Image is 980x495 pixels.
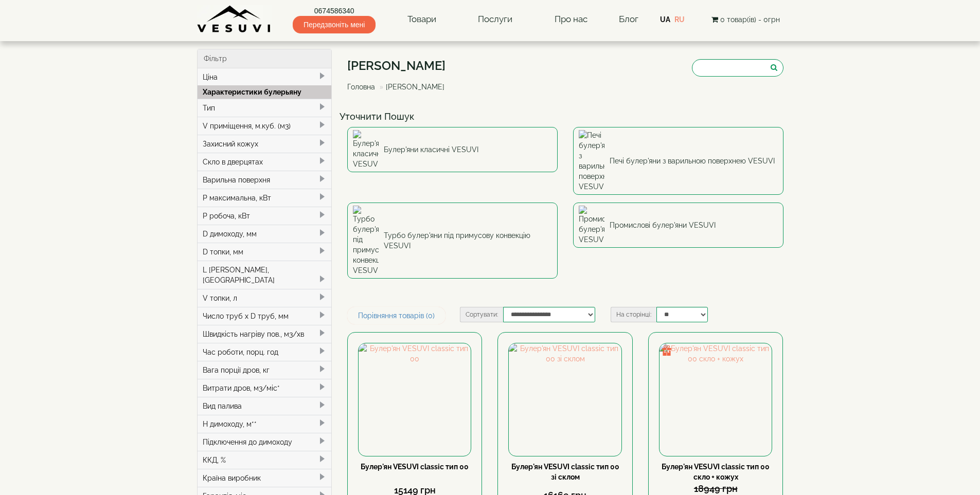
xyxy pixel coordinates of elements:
a: Товари [397,8,447,31]
div: Захисний кожух [198,135,332,153]
div: V топки, л [198,289,332,307]
div: Варильна поверхня [198,171,332,189]
img: gift [662,345,672,356]
img: Турбо булер'яни під примусову конвекцію VESUVI [353,206,379,276]
span: 0 товар(ів) - 0грн [720,15,780,24]
a: Порівняння товарів (0) [347,307,446,324]
div: D топки, мм [198,243,332,261]
img: Булер'ян VESUVI classic тип 00 скло + кожух [660,343,772,455]
img: Булер'ян VESUVI classic тип 00 [359,343,471,455]
div: ККД, % [198,451,332,469]
a: Про нас [544,8,598,31]
div: Швидкість нагріву пов., м3/хв [198,325,332,343]
a: Головна [347,83,375,91]
a: Послуги [468,8,523,31]
a: Булер'ян VESUVI classic тип 00 [361,463,469,471]
img: Завод VESUVI [197,5,272,33]
div: V приміщення, м.куб. (м3) [198,117,332,135]
h1: [PERSON_NAME] [347,59,452,72]
div: L [PERSON_NAME], [GEOGRAPHIC_DATA] [198,261,332,289]
label: На сторінці: [611,307,656,322]
div: Фільтр [198,49,332,68]
div: P максимальна, кВт [198,189,332,207]
div: D димоходу, мм [198,225,332,243]
img: Промислові булер'яни VESUVI [579,206,604,245]
button: 0 товар(ів) - 0грн [708,14,783,25]
div: P робоча, кВт [198,207,332,225]
div: Число труб x D труб, мм [198,307,332,325]
div: Вага порції дров, кг [198,361,332,379]
a: Печі булер'яни з варильною поверхнею VESUVI Печі булер'яни з варильною поверхнею VESUVI [573,127,783,195]
a: Промислові булер'яни VESUVI Промислові булер'яни VESUVI [573,203,783,248]
label: Сортувати: [460,307,503,322]
div: Тип [198,99,332,117]
a: RU [674,15,685,24]
div: Час роботи, порц. год [198,343,332,361]
a: Булер'яни класичні VESUVI Булер'яни класичні VESUVI [347,127,558,172]
img: Печі булер'яни з варильною поверхнею VESUVI [579,130,604,192]
li: [PERSON_NAME] [377,82,444,92]
div: Країна виробник [198,469,332,487]
a: Турбо булер'яни під примусову конвекцію VESUVI Турбо булер'яни під примусову конвекцію VESUVI [347,203,558,279]
a: Булер'ян VESUVI classic тип 00 зі склом [511,463,619,481]
a: UA [660,15,670,24]
a: Блог [619,14,638,24]
img: Булер'яни класичні VESUVI [353,130,379,169]
a: 0674586340 [293,6,376,16]
a: Булер'ян VESUVI classic тип 00 скло + кожух [662,463,770,481]
div: Підключення до димоходу [198,433,332,451]
h4: Уточнити Пошук [340,112,791,122]
div: Скло в дверцятах [198,153,332,171]
div: Витрати дров, м3/міс* [198,379,332,397]
div: Вид палива [198,397,332,415]
div: H димоходу, м** [198,415,332,433]
div: Ціна [198,68,332,86]
span: Передзвоніть мені [293,16,376,33]
div: Характеристики булерьяну [198,85,332,99]
img: Булер'ян VESUVI classic тип 00 зі склом [509,343,621,455]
